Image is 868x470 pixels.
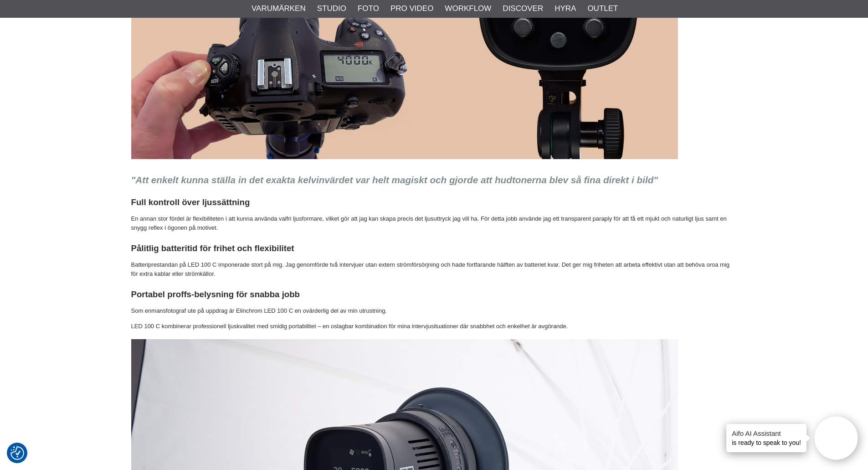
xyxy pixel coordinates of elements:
div: is ready to speak to you! [726,424,806,452]
a: Varumärken [252,3,306,15]
a: Hyra [555,3,576,15]
a: Outlet [587,3,618,15]
h4: Aifo AI Assistant [732,429,801,438]
h3: Portabel proffs-belysning för snabba jobb [131,289,737,300]
h3: Full kontroll över ljussättning [131,196,737,208]
p: LED 100 C kombinerar professionell ljuskvalitet med smidig portabilitet – en oslagbar kombination... [131,322,737,331]
em: "Att enkelt kunna ställa in det exakta kelvinvärdet var helt magiskt och gjorde att hudtonerna bl... [131,175,658,185]
a: Discover [503,3,543,15]
p: Batteriprestandan på LED 100 C imponerade stort på mig. Jag genomförde två intervjuer utan extern... [131,260,737,279]
button: Samtyckesinställningar [10,445,24,461]
img: Revisit consent button [10,446,24,460]
a: Pro Video [390,3,433,15]
p: Som enmansfotograf ute på uppdrag är Elinchrom LED 100 C en ovärderlig del av min utrustning. [131,306,737,316]
h3: Pålitlig batteritid för frihet och flexibilitet [131,243,737,254]
p: En annan stor fördel är flexibiliteten i att kunna använda valfri ljusformare, vilket gör att jag... [131,214,737,233]
a: Workflow [445,3,491,15]
a: Studio [317,3,346,15]
a: Foto [358,3,379,15]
